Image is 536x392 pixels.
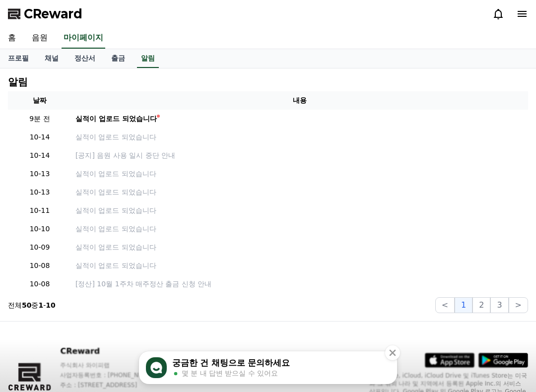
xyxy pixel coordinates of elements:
[12,224,67,234] p: 10-10
[67,49,103,68] a: 정산서
[180,364,356,389] a: 대화
[3,364,180,389] a: 홈
[435,297,455,313] button: <
[75,150,524,161] a: [공지] 음원 사용 일시 중단 안내
[75,169,524,179] a: 실적이 업로드 되었습니다
[356,364,533,389] a: 설정
[8,6,82,22] a: CReward
[137,49,159,68] a: 알림
[75,261,524,271] a: 실적이 업로드 되었습니다
[75,279,524,289] a: [정산] 10월 1주차 매주정산 출금 신청 안내
[12,205,67,216] p: 10-11
[438,379,451,388] span: 설정
[12,279,67,289] p: 10-08
[46,301,55,309] strong: 10
[12,150,67,161] p: 10-14
[88,379,95,388] span: 홈
[8,76,28,87] h4: 알림
[262,380,274,388] span: 대화
[8,300,56,310] p: 전체 중 -
[12,114,67,124] p: 9분 전
[75,114,524,124] a: 실적이 업로드 되었습니다
[103,49,133,68] a: 출금
[8,91,71,110] th: 날짜
[75,132,524,142] a: 실적이 업로드 되었습니다
[490,297,508,313] button: 3
[62,28,105,49] a: 마이페이지
[24,6,82,22] span: CReward
[37,49,67,68] a: 채널
[12,187,67,197] p: 10-13
[75,114,157,124] div: 실적이 업로드 되었습니다
[455,297,472,313] button: 1
[24,28,56,49] a: 음원
[75,187,524,197] a: 실적이 업로드 되었습니다
[472,297,490,313] button: 2
[12,132,67,142] p: 10-14
[22,301,31,309] strong: 50
[12,242,67,253] p: 10-09
[12,169,67,179] p: 10-13
[75,242,524,253] a: 실적이 업로드 되었습니다
[75,224,524,234] a: 실적이 업로드 되었습니다
[38,301,43,309] strong: 1
[12,261,67,271] p: 10-08
[75,205,524,216] a: 실적이 업로드 되었습니다
[509,297,528,313] button: >
[71,91,528,110] th: 내용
